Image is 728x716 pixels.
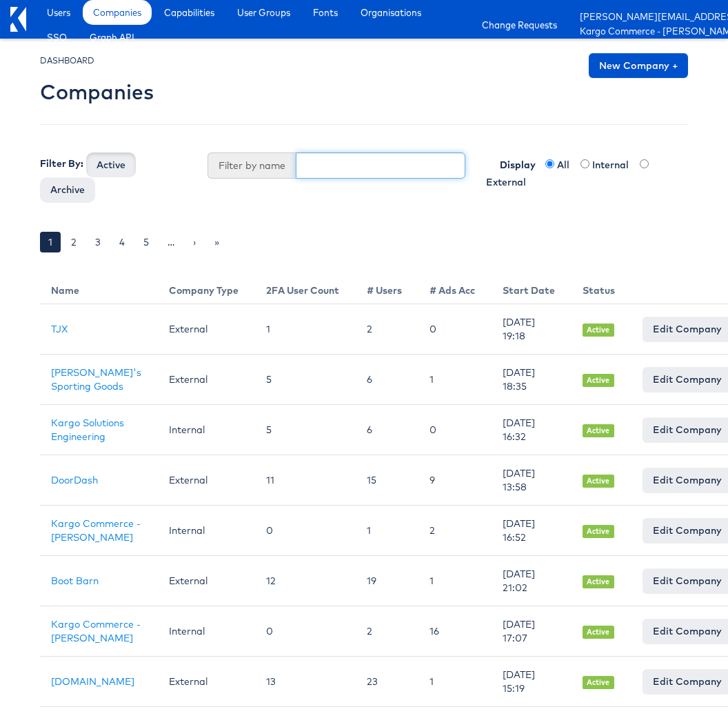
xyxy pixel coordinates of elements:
[255,405,356,455] td: 5
[40,177,95,202] button: Archive
[492,506,572,556] td: [DATE] 16:52
[255,506,356,556] td: 0
[158,657,255,707] td: External
[206,232,228,252] a: »
[356,657,418,707] td: 23
[51,517,141,544] a: Kargo Commerce - [PERSON_NAME]
[255,304,356,355] td: 1
[356,304,418,355] td: 2
[135,232,157,252] a: 5
[37,25,77,50] a: SSO
[418,657,492,707] td: 1
[583,626,614,639] span: Active
[492,606,572,657] td: [DATE] 17:07
[255,272,356,304] th: 2FA User Count
[356,272,418,304] th: # Users
[356,606,418,657] td: 2
[492,657,572,707] td: [DATE] 15:19
[492,405,572,455] td: [DATE] 16:32
[51,417,124,443] a: Kargo Solutions Engineering
[90,30,134,44] span: Graph API
[40,81,154,103] h2: Companies
[79,25,145,50] a: Graph API
[418,455,492,506] td: 9
[557,158,578,172] label: All
[583,424,614,437] span: Active
[51,618,141,644] a: Kargo Commerce - [PERSON_NAME]
[418,556,492,606] td: 1
[51,474,98,486] a: DoorDash
[418,405,492,455] td: 0
[158,272,255,304] th: Company Type
[158,606,255,657] td: Internal
[51,323,68,335] a: TJX
[87,232,109,252] a: 3
[158,556,255,606] td: External
[237,6,290,19] span: User Groups
[158,355,255,405] td: External
[592,158,637,172] label: Internal
[418,272,492,304] th: # Ads Acc
[313,6,338,19] span: Fonts
[356,556,418,606] td: 19
[158,405,255,455] td: Internal
[583,525,614,538] span: Active
[580,25,718,39] a: Kargo Commerce - [PERSON_NAME]
[40,55,94,66] small: DASHBOARD
[356,506,418,556] td: 1
[51,575,99,587] a: Boot Barn
[86,152,136,177] button: Active
[255,355,356,405] td: 5
[158,304,255,355] td: External
[583,575,614,588] span: Active
[472,12,567,37] a: Change Requests
[492,355,572,405] td: [DATE] 18:35
[40,157,83,170] label: Filter By:
[63,232,85,252] a: 2
[583,374,614,387] span: Active
[418,506,492,556] td: 2
[492,272,572,304] th: Start Date
[40,232,61,252] a: 1
[255,606,356,657] td: 0
[111,232,133,252] a: 4
[492,455,572,506] td: [DATE] 13:58
[418,304,492,355] td: 0
[159,232,183,252] a: …
[255,556,356,606] td: 12
[583,324,614,337] span: Active
[208,152,296,179] span: Filter by name
[492,304,572,355] td: [DATE] 19:18
[47,6,70,19] span: Users
[40,272,158,304] th: Name
[255,657,356,707] td: 13
[356,355,418,405] td: 6
[356,455,418,506] td: 15
[418,606,492,657] td: 16
[492,556,572,606] td: [DATE] 21:02
[51,366,141,392] a: [PERSON_NAME]'s Sporting Goods
[255,455,356,506] td: 11
[158,506,255,556] td: Internal
[580,10,718,25] a: [PERSON_NAME][EMAIL_ADDRESS][PERSON_NAME][DOMAIN_NAME]
[486,152,543,172] label: Display
[572,272,631,304] th: Status
[583,475,614,488] span: Active
[589,53,688,78] a: New Company +
[356,405,418,455] td: 6
[418,355,492,405] td: 1
[93,6,141,19] span: Companies
[158,455,255,506] td: External
[486,175,534,189] label: External
[164,6,214,19] span: Capabilities
[361,6,421,19] span: Organisations
[185,232,204,252] a: ›
[47,30,67,44] span: SSO
[51,675,134,688] a: [DOMAIN_NAME]
[583,676,614,689] span: Active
